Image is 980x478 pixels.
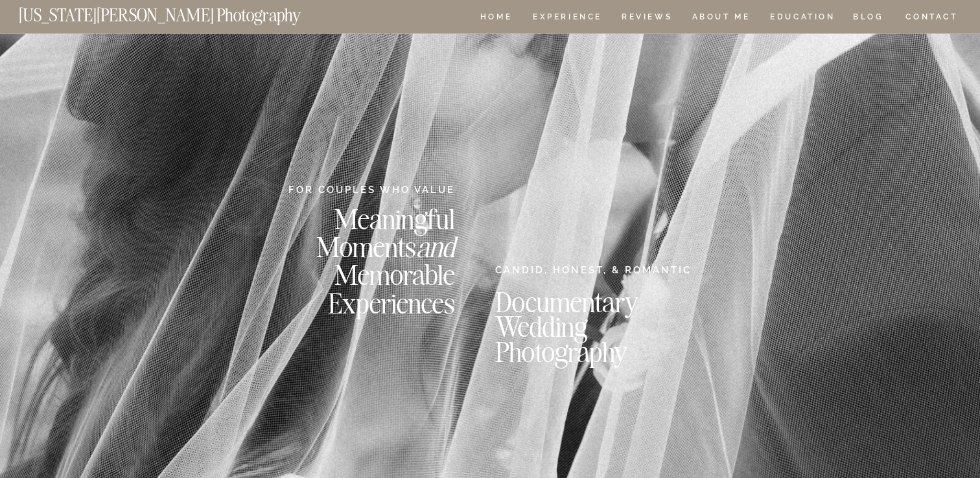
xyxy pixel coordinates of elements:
a: EDUCATION [769,13,837,24]
h2: Love Stories, Artfully Documented [264,177,717,202]
a: REVIEWS [622,13,670,24]
i: and [416,229,455,264]
h2: Documentary Wedding Photography [495,290,692,355]
h2: CANDID, HONEST, & ROMANTIC [495,263,696,282]
a: ABOUT ME [692,13,751,24]
h2: FOR COUPLES WHO VALUE [284,183,455,196]
a: BLOG [853,13,884,24]
a: [US_STATE][PERSON_NAME] Photography [19,6,344,17]
a: CONTACT [905,10,959,24]
a: Experience [533,13,601,24]
a: HOME [478,13,515,24]
h2: Meaningful Moments Memorable Experiences [301,205,455,315]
